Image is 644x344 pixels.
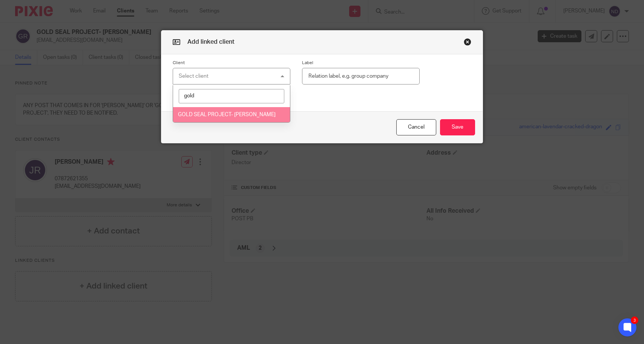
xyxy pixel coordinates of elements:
input: Search options... [179,89,284,103]
input: Relation label, e.g. group company [302,68,420,85]
button: Save [440,119,475,135]
span: Add linked client [187,39,235,45]
label: Client [173,60,290,66]
label: Label [302,60,420,66]
button: Cancel [396,119,436,135]
span: GOLD SEAL PROJECT- [PERSON_NAME] [178,112,276,117]
div: 3 [631,316,638,324]
div: Select client [179,74,209,79]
